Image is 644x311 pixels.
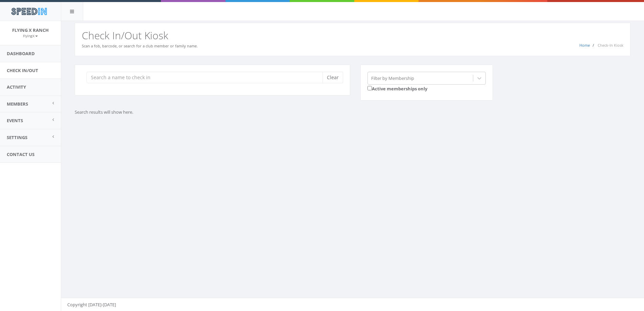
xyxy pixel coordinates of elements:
[598,43,623,48] span: Check-In Kiosk
[323,72,343,83] button: Clear
[7,134,27,140] span: Settings
[12,27,49,33] span: Flying X Ranch
[8,5,50,18] img: speedin_logo.png
[23,34,38,38] small: FlyingX
[7,101,28,107] span: Members
[75,109,389,115] p: Search results will show here.
[7,117,23,124] span: Events
[82,43,198,48] small: Scan a fob, barcode, or search for a club member or family name.
[367,85,427,92] label: Active memberships only
[371,75,414,81] div: Filter by Membership
[367,86,372,90] input: Active memberships only
[82,30,623,41] h2: Check In/Out Kiosk
[23,32,38,39] a: FlyingX
[579,43,590,48] a: Home
[87,72,328,83] input: Search a name to check in
[7,151,34,157] span: Contact Us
